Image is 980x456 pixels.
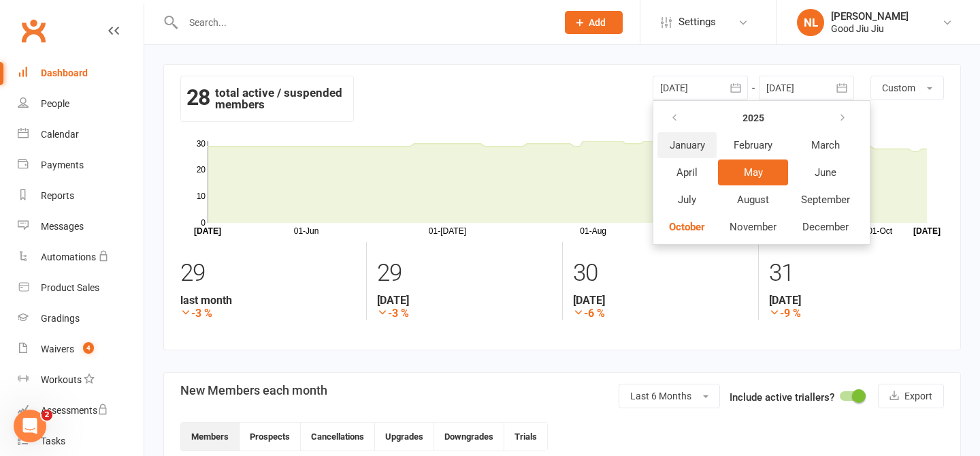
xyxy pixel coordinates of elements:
button: January [657,132,717,158]
button: December [789,214,862,240]
button: September [789,187,862,213]
strong: -9 % [769,307,944,320]
strong: [DATE] [573,294,748,307]
strong: -6 % [573,307,748,320]
div: Payments [41,159,84,170]
a: People [18,89,144,119]
button: August [718,187,788,213]
button: October [657,214,717,240]
div: Assessments [41,405,108,416]
span: Custom [882,82,915,93]
button: Prospects [240,423,301,451]
h3: New Members each month [180,384,327,397]
span: March [811,139,840,151]
button: April [657,159,717,185]
strong: last month [180,294,356,307]
div: 31 [769,253,944,294]
button: June [789,159,862,185]
a: Gradings [18,303,144,334]
a: Workouts [18,365,144,395]
iframe: Intercom live chat [14,410,46,442]
div: Good Jiu Jiu [831,22,909,35]
div: Product Sales [41,282,99,293]
button: May [718,159,788,185]
a: Messages [18,211,144,242]
span: July [678,194,696,206]
button: Cancellations [301,423,375,451]
a: Payments [18,150,144,181]
button: Add [565,11,623,34]
button: February [718,132,788,158]
button: Downgrades [434,423,504,451]
button: November [718,214,788,240]
div: 29 [180,253,356,294]
div: Messages [41,221,84,232]
span: April [676,166,698,179]
button: Members [181,423,240,451]
div: 29 [377,253,552,294]
div: [PERSON_NAME] [831,10,909,22]
div: NL [797,9,824,36]
strong: [DATE] [377,294,552,307]
button: Trials [504,423,547,451]
button: Export [878,384,944,408]
div: Calendar [41,129,79,140]
div: People [41,98,69,109]
strong: 28 [186,87,210,108]
span: June [815,166,836,179]
span: February [734,139,772,151]
strong: 2025 [742,112,764,123]
div: total active / suspended members [180,76,354,122]
a: Calendar [18,119,144,150]
span: May [744,166,763,179]
strong: -3 % [377,307,552,320]
div: Workouts [41,374,82,385]
span: December [802,221,849,233]
button: Custom [870,76,944,100]
div: Reports [41,190,74,201]
span: 4 [83,342,94,354]
a: Automations [18,242,144,273]
label: Include active triallers? [730,389,834,406]
button: Upgrades [375,423,434,451]
span: October [669,221,705,233]
a: Waivers 4 [18,334,144,365]
span: 2 [42,410,52,421]
div: 30 [573,253,748,294]
a: Assessments [18,395,144,426]
div: Automations [41,252,96,262]
span: November [730,221,777,233]
button: July [657,187,717,213]
a: Reports [18,181,144,211]
div: Tasks [41,436,65,446]
a: Dashboard [18,58,144,89]
a: Product Sales [18,273,144,303]
button: March [789,132,862,158]
span: January [670,139,705,151]
span: August [737,194,769,206]
div: Gradings [41,313,80,324]
span: Add [589,17,606,28]
button: Last 6 Months [619,384,720,408]
strong: -3 % [180,307,356,320]
input: Search... [179,13,547,32]
span: Settings [679,7,716,37]
a: Clubworx [16,14,50,48]
div: Dashboard [41,67,88,78]
span: Last 6 Months [630,391,691,401]
span: September [801,194,850,206]
strong: [DATE] [769,294,944,307]
div: Waivers [41,344,74,354]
